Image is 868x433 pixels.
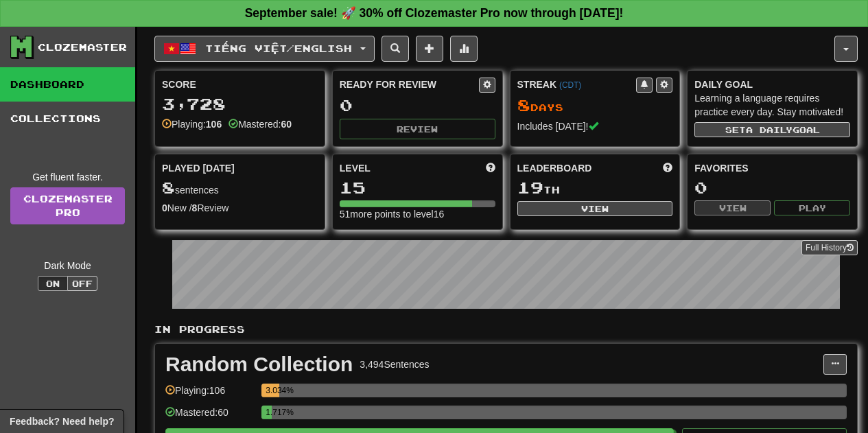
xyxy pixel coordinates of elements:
[340,78,479,91] div: Ready for Review
[663,161,672,175] span: This week in points, UTC
[486,161,495,175] span: Score more points to level up
[266,384,279,397] div: 3.034%
[206,119,222,130] strong: 106
[694,122,850,137] button: Seta dailygoal
[694,179,850,196] div: 0
[38,276,68,291] button: On
[245,6,624,20] strong: September sale! 🚀 30% off Clozemaster Pro now through [DATE]!
[192,202,198,213] strong: 8
[165,384,255,406] div: Playing: 106
[281,119,292,130] strong: 60
[205,43,352,54] span: Tiếng Việt / English
[774,200,850,215] button: Play
[228,117,292,131] div: Mastered:
[517,201,673,216] button: View
[10,259,125,272] div: Dark Mode
[517,95,530,115] span: 8
[694,161,850,175] div: Favorites
[517,178,543,197] span: 19
[517,179,673,197] div: th
[340,97,495,114] div: 0
[801,240,858,255] button: Full History
[694,91,850,119] div: Learning a language requires practice every day. Stay motivated!
[162,161,235,175] span: Played [DATE]
[10,414,114,428] span: Open feedback widget
[517,97,673,115] div: Day s
[266,406,271,419] div: 1.717%
[154,36,375,62] button: Tiếng Việt/English
[162,95,318,113] div: 3,728
[382,36,409,62] button: Search sentences
[517,78,637,91] div: Streak
[340,207,495,221] div: 51 more points to level 16
[162,78,318,91] div: Score
[165,406,255,428] div: Mastered: 60
[340,119,495,139] button: Review
[450,36,478,62] button: More stats
[10,187,125,224] a: ClozemasterPro
[340,179,495,196] div: 15
[162,201,318,215] div: New / Review
[165,354,353,375] div: Random Collection
[38,40,127,54] div: Clozemaster
[67,276,97,291] button: Off
[694,200,771,215] button: View
[162,117,222,131] div: Playing:
[10,170,125,184] div: Get fluent faster.
[694,78,850,91] div: Daily Goal
[162,179,318,197] div: sentences
[746,125,793,134] span: a daily
[559,80,581,90] a: (CDT)
[360,358,429,371] div: 3,494 Sentences
[162,178,175,197] span: 8
[162,202,167,213] strong: 0
[154,323,858,336] p: In Progress
[340,161,371,175] span: Level
[517,119,673,133] div: Includes [DATE]!
[517,161,592,175] span: Leaderboard
[416,36,443,62] button: Add sentence to collection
